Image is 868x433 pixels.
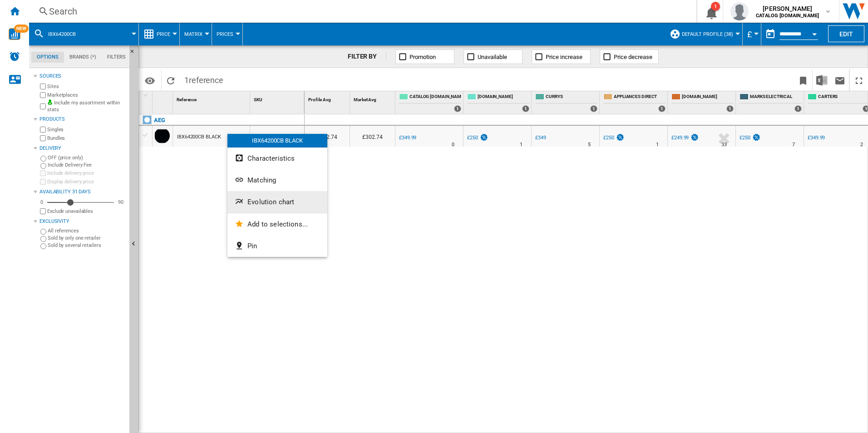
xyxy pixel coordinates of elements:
span: Add to selections... [247,220,308,228]
button: Characteristics [227,148,327,169]
span: Matching [247,176,276,184]
button: Matching [227,169,327,191]
button: Add to selections... [227,213,327,235]
span: Evolution chart [247,198,294,206]
span: Pin [247,242,257,250]
div: IBX64200CB BLACK [227,134,327,148]
button: Pin... [227,235,327,257]
button: Evolution chart [227,191,327,213]
span: Characteristics [247,154,295,162]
